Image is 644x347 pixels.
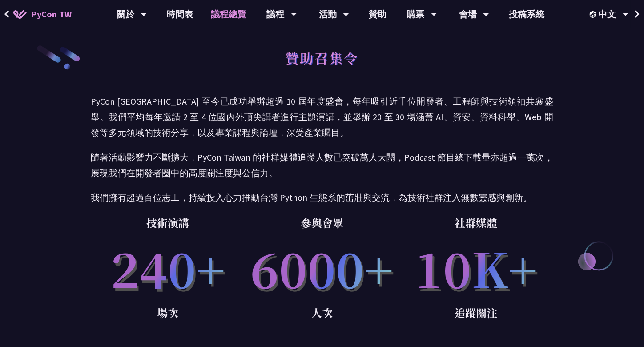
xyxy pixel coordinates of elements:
p: 人次 [245,304,399,322]
p: 參與會眾 [245,214,399,232]
p: 場次 [91,304,245,322]
p: 10K+ [399,232,553,304]
p: 隨著活動影響力不斷擴大，PyCon Taiwan 的社群媒體追蹤人數已突破萬人大關，Podcast 節目總下載量亦超過一萬次，展現我們在開發者圈中的高度關注度與公信力。 [91,149,553,181]
p: 技術演講 [91,214,245,232]
p: 追蹤關注 [399,304,553,322]
p: 240+ [91,232,245,304]
a: PyCon TW [4,3,80,25]
p: 社群媒體 [399,214,553,232]
img: Locale Icon [590,11,599,18]
img: Home icon of PyCon TW 2025 [13,10,27,19]
p: PyCon [GEOGRAPHIC_DATA] 至今已成功舉辦超過 10 屆年度盛會，每年吸引近千位開發者、工程師與技術領袖共襄盛舉。我們平均每年邀請 2 至 4 位國內外頂尖講者進行主題演講，... [91,93,553,141]
p: 我們擁有超過百位志工，持續投入心力推動台灣 Python 生態系的茁壯與交流，為技術社群注入無數靈感與創新。 [91,190,553,205]
span: PyCon TW [31,8,72,21]
p: 6000+ [245,232,399,304]
h1: 贊助召集令 [286,44,359,71]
